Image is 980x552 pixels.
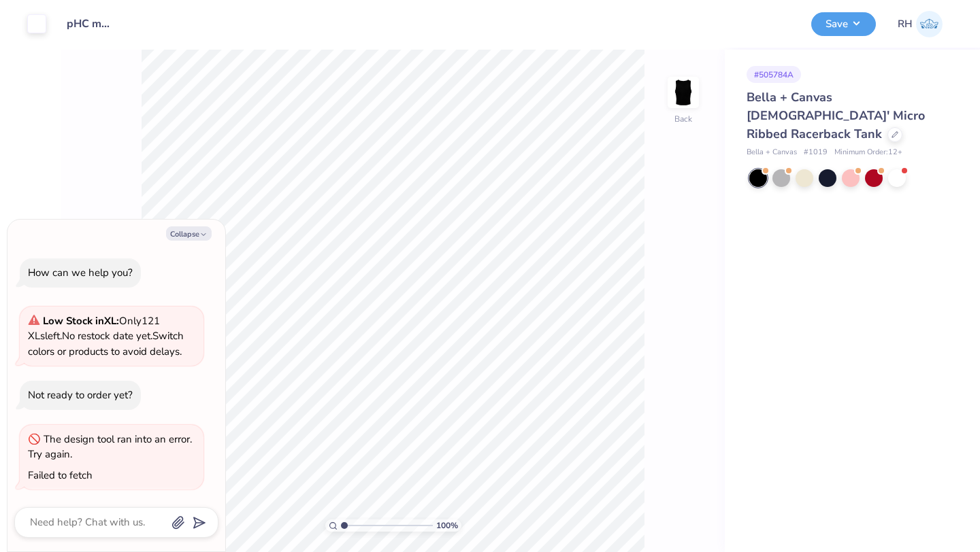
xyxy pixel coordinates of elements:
div: The design tool ran into an error. Try again. [28,432,192,462]
div: Failed to fetch [28,468,93,482]
span: Only 121 XLs left. Switch colors or products to avoid delays. [28,314,184,358]
a: RH [898,11,943,37]
div: # 505784A [747,66,801,83]
span: 100 % [436,519,458,532]
div: Back [674,113,692,125]
strong: Low Stock in XL : [43,314,119,328]
span: Bella + Canvas [747,147,797,158]
div: How can we help you? [28,266,133,279]
input: Untitled Design [56,10,123,37]
div: Not ready to order yet? [28,388,133,402]
button: Collapse [166,226,212,241]
img: Rita Habib [916,11,943,37]
button: Save [811,12,876,36]
span: RH [898,16,913,32]
span: # 1019 [804,147,828,158]
span: No restock date yet. [62,329,152,343]
span: Bella + Canvas [DEMOGRAPHIC_DATA]' Micro Ribbed Racerback Tank [747,89,925,142]
img: Back [670,79,697,106]
span: Minimum Order: 12 + [834,147,902,158]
